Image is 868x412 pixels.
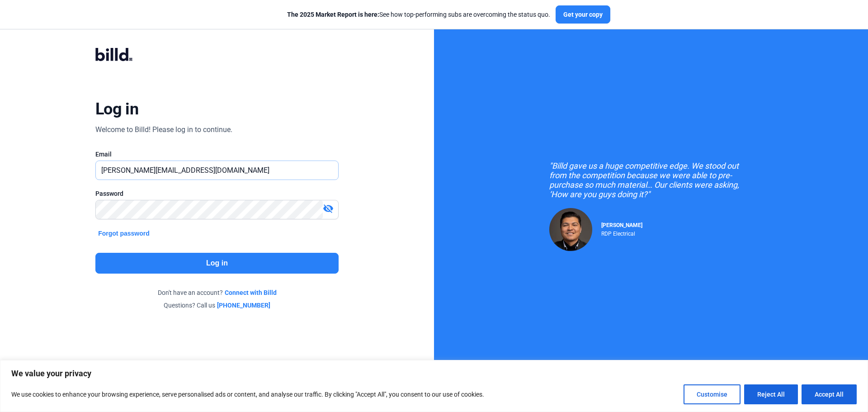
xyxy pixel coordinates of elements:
a: Connect with Billd [225,288,277,297]
button: Reject All [744,384,798,404]
button: Customise [684,384,741,404]
button: Get your copy [556,5,610,24]
span: The 2025 Market Report is here: [287,11,379,18]
a: [PHONE_NUMBER] [217,301,270,310]
button: Log in [95,253,339,274]
div: Welcome to Billd! Please log in to continue. [95,124,232,135]
button: Accept All [802,384,857,404]
div: Questions? Call us [95,301,339,310]
div: Log in [95,99,138,119]
mat-icon: visibility_off [323,203,334,214]
p: We value your privacy [11,368,857,379]
div: RDP Electrical [601,228,642,237]
div: Password [95,189,339,198]
div: Don't have an account? [95,288,339,297]
div: Email [95,150,339,159]
button: Forgot password [95,228,152,238]
span: [PERSON_NAME] [601,222,642,228]
p: We use cookies to enhance your browsing experience, serve personalised ads or content, and analys... [11,389,484,400]
img: Raul Pacheco [549,208,592,251]
div: See how top-performing subs are overcoming the status quo. [287,10,550,19]
div: "Billd gave us a huge competitive edge. We stood out from the competition because we were able to... [549,161,753,199]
